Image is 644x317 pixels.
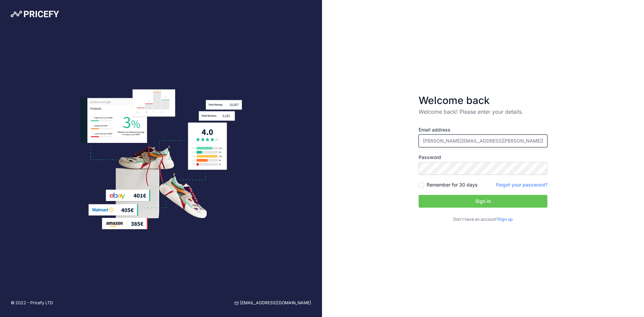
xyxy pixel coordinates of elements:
[427,181,477,188] label: Remember for 30 days
[496,182,547,188] a: Forgot your password?
[234,300,311,306] a: [EMAIL_ADDRESS][DOMAIN_NAME]
[419,154,547,161] label: Password
[419,94,547,106] h3: Welcome back
[419,216,547,223] p: Don't have an account?
[498,217,513,222] a: Sign up
[419,135,547,147] input: Enter your email
[419,126,547,133] label: Email address
[419,195,547,208] button: Sign in
[419,108,547,116] p: Welcome back! Please enter your details.
[11,300,53,306] p: © 2022 - Pricefy LTD
[11,11,59,17] img: Pricefy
